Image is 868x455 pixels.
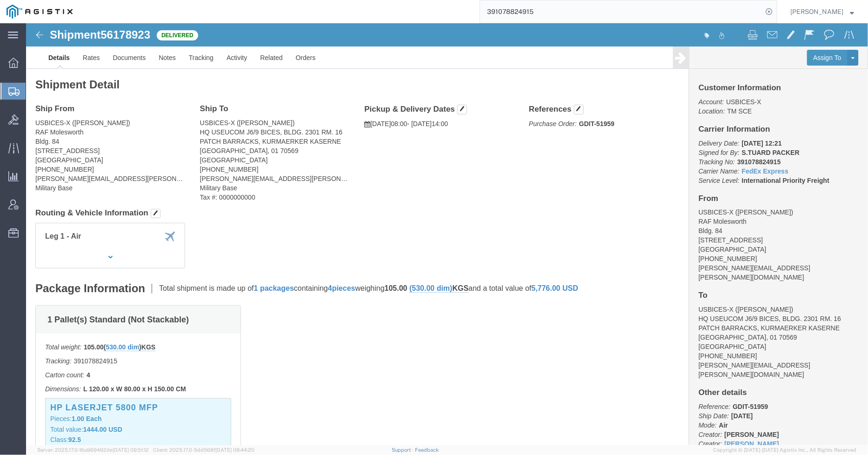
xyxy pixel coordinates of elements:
[790,6,855,17] button: [PERSON_NAME]
[791,7,844,17] span: Andrew Wacyra
[480,0,763,23] input: Search for shipment number, reference number
[113,447,149,453] span: [DATE] 09:51:12
[37,447,149,453] span: Server: 2025.17.0-16a969492de
[215,447,254,453] span: [DATE] 08:44:20
[7,5,73,19] img: logo
[415,447,439,453] a: Feedback
[153,447,254,453] span: Client: 2025.17.0-5dd568f
[714,446,857,454] span: Copyright © [DATE]-[DATE] Agistix Inc., All Rights Reserved
[26,23,868,445] iframe: FS Legacy Container
[392,447,415,453] a: Support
